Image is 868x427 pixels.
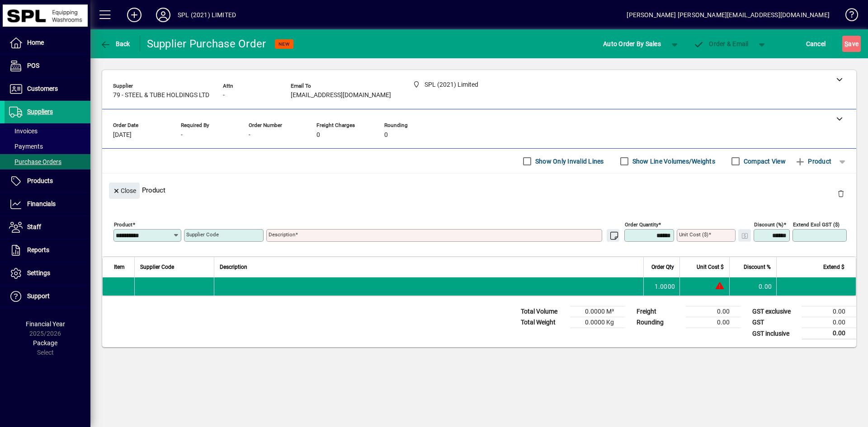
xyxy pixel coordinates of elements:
[5,55,90,77] a: POS
[9,143,43,150] span: Payments
[516,317,571,328] td: Total Weight
[291,92,391,99] span: [EMAIL_ADDRESS][DOMAIN_NAME]
[754,221,783,228] mat-label: Discount (%)
[802,317,856,328] td: 0.00
[113,183,136,198] span: Close
[697,262,724,272] span: Unit Cost $
[120,7,149,23] button: Add
[27,200,56,207] span: Financials
[693,40,749,47] span: Order & Email
[603,37,661,51] span: Auto Order By Sales
[27,85,58,92] span: Customers
[27,39,44,46] span: Home
[830,183,852,204] button: Delete
[802,328,856,339] td: 0.00
[113,131,132,139] span: [DATE]
[742,157,786,166] label: Compact View
[516,306,571,317] td: Total Volume
[5,216,90,239] a: Staff
[729,277,776,296] td: 0.00
[748,317,802,328] td: GST
[632,306,686,317] td: Freight
[220,262,247,272] span: Description
[571,317,625,328] td: 0.0000 Kg
[114,221,132,228] mat-label: Product
[90,36,140,52] app-page-header-button: Back
[109,183,140,199] button: Close
[27,269,50,277] span: Settings
[627,8,830,22] div: [PERSON_NAME] [PERSON_NAME][EMAIL_ADDRESS][DOMAIN_NAME]
[98,36,132,52] button: Back
[269,231,295,238] mat-label: Description
[27,177,53,184] span: Products
[625,221,658,228] mat-label: Order Quantity
[114,262,125,272] span: Item
[689,36,753,52] button: Order & Email
[5,78,90,100] a: Customers
[686,317,741,328] td: 0.00
[33,339,57,347] span: Package
[316,131,320,139] span: 0
[839,2,857,31] a: Knowledge Base
[102,174,856,206] div: Product
[679,231,708,238] mat-label: Unit Cost ($)
[100,40,130,47] span: Back
[5,193,90,216] a: Financials
[27,246,49,253] span: Reports
[844,40,848,47] span: S
[178,8,236,22] div: SPL (2021) LIMITED
[651,262,674,272] span: Order Qty
[27,108,53,115] span: Suppliers
[27,223,41,230] span: Staff
[147,37,266,51] div: Supplier Purchase Order
[823,262,844,272] span: Extend $
[113,92,209,99] span: 79 - STEEL & TUBE HOLDINGS LTD
[5,32,90,54] a: Home
[5,262,90,285] a: Settings
[844,37,859,51] span: ave
[186,231,219,238] mat-label: Supplier Code
[842,36,861,52] button: Save
[5,239,90,262] a: Reports
[802,306,856,317] td: 0.00
[107,186,142,194] app-page-header-button: Close
[830,189,852,197] app-page-header-button: Delete
[5,154,90,169] a: Purchase Orders
[9,158,61,165] span: Purchase Orders
[5,123,90,139] a: Invoices
[686,306,741,317] td: 0.00
[804,36,828,52] button: Cancel
[748,306,802,317] td: GST exclusive
[181,131,183,139] span: -
[806,37,826,51] span: Cancel
[9,127,38,135] span: Invoices
[249,131,250,139] span: -
[149,7,178,23] button: Profile
[223,92,225,99] span: -
[748,328,802,339] td: GST inclusive
[278,41,290,47] span: NEW
[643,277,679,296] td: 1.0000
[571,306,625,317] td: 0.0000 M³
[26,320,65,328] span: Financial Year
[5,285,90,308] a: Support
[793,221,840,228] mat-label: Extend excl GST ($)
[5,139,90,154] a: Payments
[533,157,604,166] label: Show Only Invalid Lines
[5,170,90,192] a: Products
[744,262,771,272] span: Discount %
[140,262,174,272] span: Supplier Code
[631,157,715,166] label: Show Line Volumes/Weights
[27,292,50,300] span: Support
[599,36,665,52] button: Auto Order By Sales
[27,62,39,69] span: POS
[632,317,686,328] td: Rounding
[384,131,388,139] span: 0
